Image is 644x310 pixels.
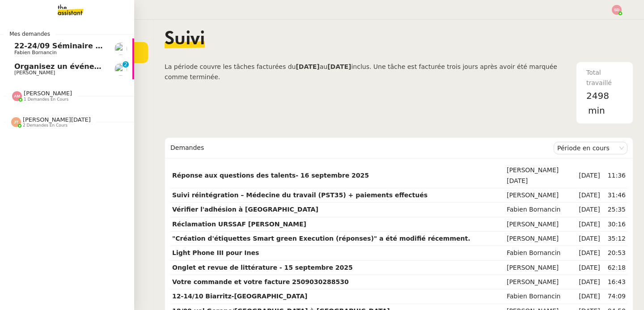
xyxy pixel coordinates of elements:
[296,63,319,70] b: [DATE]
[602,188,627,203] td: 31:46
[24,90,72,97] span: [PERSON_NAME]
[602,232,627,246] td: 35:12
[14,70,55,76] span: [PERSON_NAME]
[172,264,353,271] strong: Onglet et revue de littérature - 15 septembre 2025
[172,235,470,242] strong: "Création d'étiquettes Smart green Execution (réponses)" a été modifié récemment.
[11,117,21,127] img: svg
[577,203,602,217] td: [DATE]
[172,278,349,285] strong: Votre commande et votre facture 2509030288530
[577,188,602,203] td: [DATE]
[124,61,127,69] p: 2
[23,116,91,123] span: [PERSON_NAME][DATE]
[12,91,22,101] img: svg
[505,289,577,304] td: Fabien Bornancin
[612,5,622,15] img: svg
[602,246,627,260] td: 20:53
[505,246,577,260] td: Fabien Bornancin
[172,172,369,179] strong: Réponse aux questions des talents- 16 septembre 2025
[23,123,68,128] span: 2 demandes en cours
[165,30,205,48] span: Suivi
[505,275,577,289] td: [PERSON_NAME]
[577,232,602,246] td: [DATE]
[505,232,577,246] td: [PERSON_NAME]
[557,142,624,154] nz-select-item: Période en cours
[577,163,602,188] td: [DATE]
[170,139,554,157] div: Demandes
[24,97,68,102] span: 1 demandes en cours
[172,221,306,228] strong: Réclamation URSSAF [PERSON_NAME]
[123,61,129,68] nz-badge-sup: 2
[602,261,627,275] td: 62:18
[505,188,577,203] td: [PERSON_NAME]
[505,163,577,188] td: [PERSON_NAME][DATE]
[172,249,259,256] strong: Light Phone III pour Ines
[165,63,296,70] span: La période couvre les tâches facturées du
[172,191,428,199] strong: Suivi réintégration – Médecine du travail (PST35) + paiements effectués
[602,203,627,217] td: 25:35
[602,275,627,289] td: 16:43
[505,203,577,217] td: Fabien Bornancin
[602,217,627,232] td: 30:16
[577,217,602,232] td: [DATE]
[14,42,117,50] span: 22-24/09 Séminaire Evian
[14,50,57,55] span: Fabien Bornancin
[114,42,127,55] img: users%2FNsDxpgzytqOlIY2WSYlFcHtx26m1%2Favatar%2F8901.jpg
[172,206,318,213] strong: Vérifier l'adhésion à [GEOGRAPHIC_DATA]
[165,63,557,81] span: inclus. Une tâche est facturée trois jours après avoir été marquée comme terminée.
[586,90,609,101] span: 2498
[505,217,577,232] td: [PERSON_NAME]
[172,293,307,300] strong: 12-14/10 Biarritz-[GEOGRAPHIC_DATA]
[320,63,327,70] span: au
[577,261,602,275] td: [DATE]
[327,63,351,70] b: [DATE]
[505,261,577,275] td: [PERSON_NAME]
[114,63,127,76] img: users%2FpftfpH3HWzRMeZpe6E7kXDgO5SJ3%2Favatar%2Fa3cc7090-f8ed-4df9-82e0-3c63ac65f9dd
[588,103,605,118] span: min
[14,62,115,71] span: Organisez un événement
[586,68,623,89] div: Total travaillé
[4,30,55,38] span: Mes demandes
[577,289,602,304] td: [DATE]
[577,246,602,260] td: [DATE]
[602,163,627,188] td: 11:36
[602,289,627,304] td: 74:09
[577,275,602,289] td: [DATE]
